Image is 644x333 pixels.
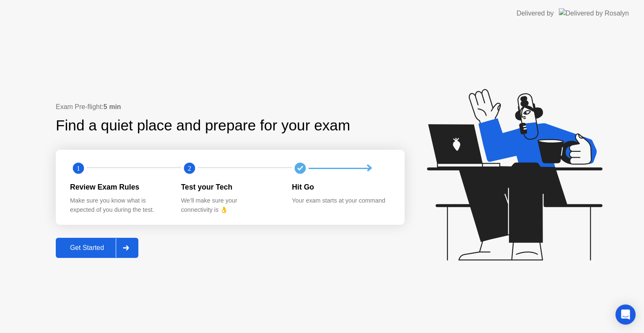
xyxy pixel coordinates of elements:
[56,102,405,112] div: Exam Pre-flight:
[56,114,351,137] div: Find a quiet place and prepare for your exam
[188,164,191,172] text: 2
[104,103,121,110] b: 5 min
[56,238,138,258] button: Get Started
[292,196,390,206] div: Your exam starts at your command
[181,182,279,193] div: Test your Tech
[181,196,279,214] div: We’ll make sure your connectivity is 👌
[517,8,554,18] div: Delivered by
[77,164,80,172] text: 1
[292,182,390,193] div: Hit Go
[58,244,116,252] div: Get Started
[70,196,168,214] div: Make sure you know what is expected of you during the test.
[70,182,168,193] div: Review Exam Rules
[615,304,636,325] div: Open Intercom Messenger
[559,8,629,18] img: Delivered by Rosalyn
